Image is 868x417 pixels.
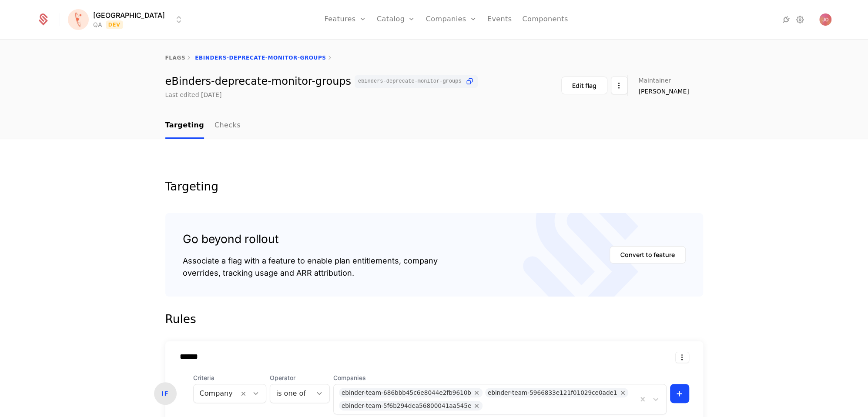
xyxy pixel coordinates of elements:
nav: Main [165,113,703,139]
span: [GEOGRAPHIC_DATA] [93,10,165,20]
div: Remove ebinder-team-5f6b294dea56800041aa545e [471,401,483,410]
button: Open user button [819,13,831,26]
a: Checks [214,113,241,139]
a: Integrations [781,14,791,25]
img: Florence [68,9,89,30]
span: Criteria [193,374,266,382]
div: Remove ebinder-team-5966833e121f01029ce0ade1 [617,388,628,397]
img: Jelena Obradovic [819,13,831,26]
a: Targeting [165,113,204,139]
div: ebinder-team-5966833e121f01029ce0ade1 [488,388,617,397]
div: Targeting [165,181,703,192]
span: Operator [270,374,330,382]
a: Settings [795,14,805,25]
span: ebinders-deprecate-monitor-groups [358,79,462,84]
div: eBinders-deprecate-monitor-groups [165,75,478,88]
button: Convert to feature [610,246,686,264]
button: Edit flag [561,77,607,94]
ul: Choose Sub Page [165,113,241,139]
div: Remove ebinder-team-686bbb45c6e8044e2fb9610b [471,388,483,397]
div: Last edited [DATE] [165,90,222,99]
div: Go beyond rollout [183,230,438,248]
div: Associate a flag with a feature to enable plan entitlements, company overrides, tracking usage an... [183,255,438,279]
div: QA [93,20,102,29]
div: IF [154,382,177,405]
div: ebinder-team-5f6b294dea56800041aa545e [342,401,471,410]
span: Maintainer [638,77,671,83]
button: Select action [675,352,689,363]
span: [PERSON_NAME] [638,87,689,96]
button: Select action [611,77,627,94]
div: Edit flag [572,81,597,90]
span: Dev [106,20,124,29]
button: Select environment [70,10,184,29]
div: ebinder-team-686bbb45c6e8044e2fb9610b [342,388,471,397]
span: Companies [333,374,667,382]
button: + [670,384,689,403]
div: Rules [165,310,703,328]
a: flags [165,55,186,61]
